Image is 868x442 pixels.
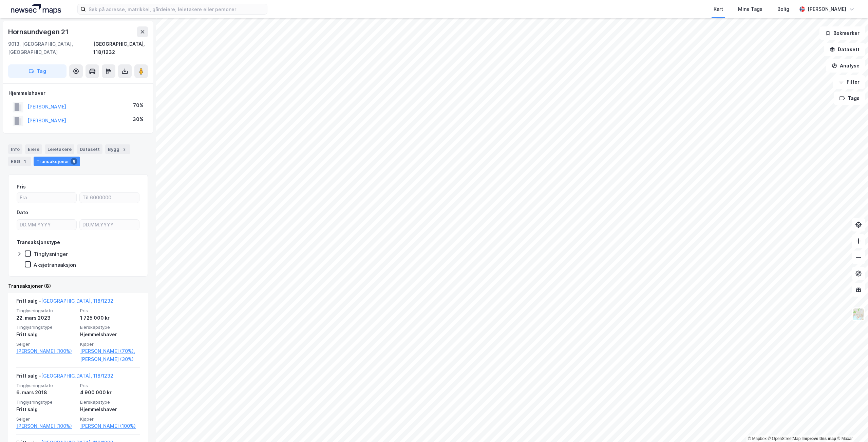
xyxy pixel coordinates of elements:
div: [PERSON_NAME] [808,5,846,13]
div: 30% [133,115,144,123]
div: Pris [17,183,26,191]
input: DD.MM.YYYY [17,220,76,230]
div: 6. mars 2018 [16,388,76,397]
img: Z [852,308,865,321]
span: Tinglysningsdato [16,308,76,314]
div: Leietakere [45,144,74,154]
div: Transaksjonstype [17,238,60,246]
a: [PERSON_NAME] (100%) [80,422,140,430]
div: 22. mars 2023 [16,314,76,322]
div: Info [8,144,22,154]
div: Transaksjoner (8) [8,282,148,290]
a: [PERSON_NAME] (100%) [16,422,76,430]
div: ESG [8,157,31,166]
a: [PERSON_NAME] (70%), [80,347,140,355]
div: Hornsundvegen 21 [8,26,70,37]
div: 70% [133,101,144,109]
input: Søk på adresse, matrikkel, gårdeiere, leietakere eller personer [86,4,267,14]
button: Bokmerker [819,26,865,40]
button: Tag [8,64,67,78]
a: Improve this map [803,436,836,441]
input: Til 6000000 [80,193,139,203]
div: Kontrollprogram for chat [834,409,868,442]
a: [PERSON_NAME] (100%) [16,347,76,355]
input: Fra [17,193,76,203]
div: 4 900 000 kr [80,388,140,397]
span: Pris [80,308,140,314]
div: 8 [71,158,77,165]
div: Fritt salg [16,405,76,414]
button: Filter [833,75,865,89]
div: 1 [21,158,28,165]
button: Tags [834,92,865,105]
div: 2 [121,146,128,153]
div: Mine Tags [738,5,762,13]
span: Tinglysningstype [16,324,76,330]
a: OpenStreetMap [768,436,801,441]
div: Bygg [105,144,130,154]
div: Hjemmelshaver [8,89,148,97]
span: Pris [80,383,140,388]
div: Dato [17,208,28,217]
div: Transaksjoner [34,157,80,166]
a: [GEOGRAPHIC_DATA], 118/1232 [41,298,113,304]
div: [GEOGRAPHIC_DATA], 118/1232 [93,40,148,56]
span: Tinglysningsdato [16,383,76,388]
span: Tinglysningstype [16,399,76,405]
div: Hjemmelshaver [80,330,140,339]
a: [GEOGRAPHIC_DATA], 118/1232 [41,373,113,379]
span: Eierskapstype [80,399,140,405]
a: [PERSON_NAME] (30%) [80,355,140,363]
span: Kjøper [80,416,140,422]
span: Eierskapstype [80,324,140,330]
input: DD.MM.YYYY [80,220,139,230]
div: Eiere [25,144,42,154]
span: Kjøper [80,341,140,347]
div: Fritt salg - [16,372,113,383]
span: Selger [16,416,76,422]
div: Fritt salg - [16,297,113,308]
div: Tinglysninger [34,251,68,257]
div: Hjemmelshaver [80,405,140,414]
div: Datasett [77,144,102,154]
button: Analyse [826,59,865,73]
span: Selger [16,341,76,347]
div: Aksjetransaksjon [34,262,76,268]
div: Kart [714,5,723,13]
a: Mapbox [748,436,767,441]
button: Datasett [824,43,865,56]
iframe: Chat Widget [834,409,868,442]
img: logo.a4113a55bc3d86da70a041830d287a7e.svg [11,4,61,14]
div: 9013, [GEOGRAPHIC_DATA], [GEOGRAPHIC_DATA] [8,40,93,56]
div: 1 725 000 kr [80,314,140,322]
div: Fritt salg [16,330,76,339]
div: Bolig [777,5,789,13]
